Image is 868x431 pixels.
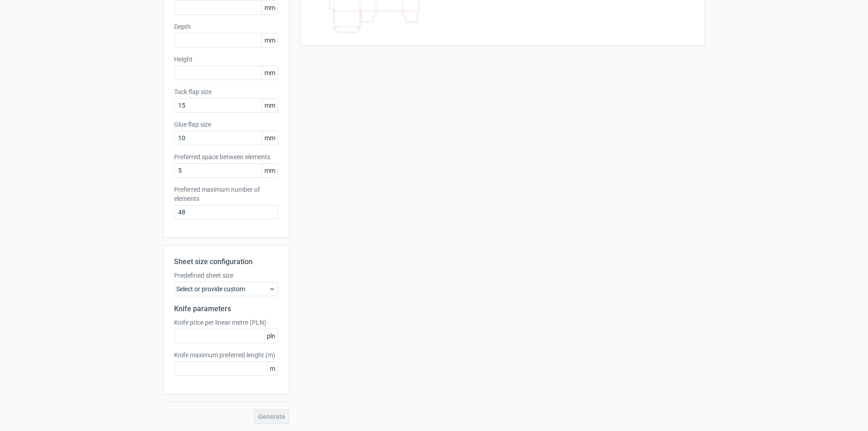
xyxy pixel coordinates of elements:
[267,362,278,375] span: m
[174,271,278,280] label: Predefined sheet size
[174,350,278,360] label: Knife maximum preferred lenght (m)
[262,99,278,112] span: mm
[174,185,278,203] label: Preferred maximum number of elements
[174,256,278,267] h2: Sheet size configuration
[174,303,278,314] h2: Knife parameters
[262,66,278,80] span: mm
[264,329,278,343] span: pln
[262,33,278,47] span: mm
[262,164,278,177] span: mm
[174,55,278,64] label: Height
[262,1,278,14] span: mm
[174,152,278,161] label: Preferred space between elements
[174,22,278,31] label: Depth
[262,131,278,145] span: mm
[174,318,278,327] label: Knife price per linear metre (PLN)
[174,87,278,96] label: Tuck flap size
[174,120,278,129] label: Glue flap size
[174,282,278,296] div: Select or provide custom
